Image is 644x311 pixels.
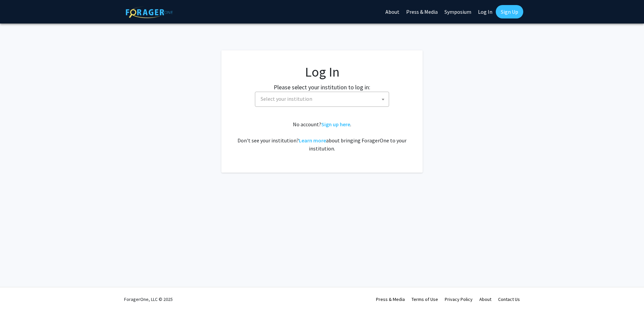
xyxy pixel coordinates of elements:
a: Sign Up [496,5,523,18]
a: Contact Us [498,296,520,302]
span: Select your institution [255,92,389,107]
a: Learn more about bringing ForagerOne to your institution [299,137,326,144]
div: ForagerOne, LLC © 2025 [124,287,173,311]
span: Select your institution [258,92,389,106]
a: Privacy Policy [445,296,473,302]
a: About [479,296,491,302]
h1: Log In [235,64,409,80]
label: Please select your institution to log in: [274,83,370,92]
img: ForagerOne Logo [126,6,173,18]
a: Terms of Use [412,296,438,302]
a: Press & Media [376,296,405,302]
div: No account? . Don't see your institution? about bringing ForagerOne to your institution. [235,120,409,152]
a: Sign up here [321,121,350,128]
span: Select your institution [261,95,312,102]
